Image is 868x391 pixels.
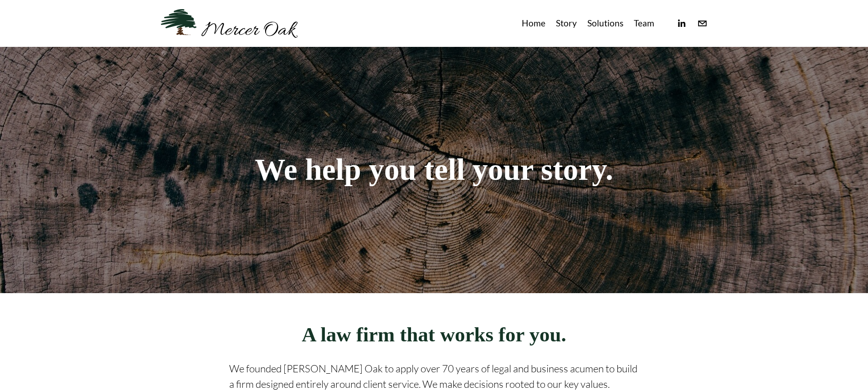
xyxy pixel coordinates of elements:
a: linkedin-unauth [676,18,687,29]
a: Team [634,16,654,31]
a: Story [556,16,577,31]
h2: A law firm that works for you. [229,324,639,346]
a: info@merceroaklaw.com [697,18,708,29]
a: Home [522,16,545,31]
a: Solutions [587,16,623,31]
h1: We help you tell your story. [229,154,639,186]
